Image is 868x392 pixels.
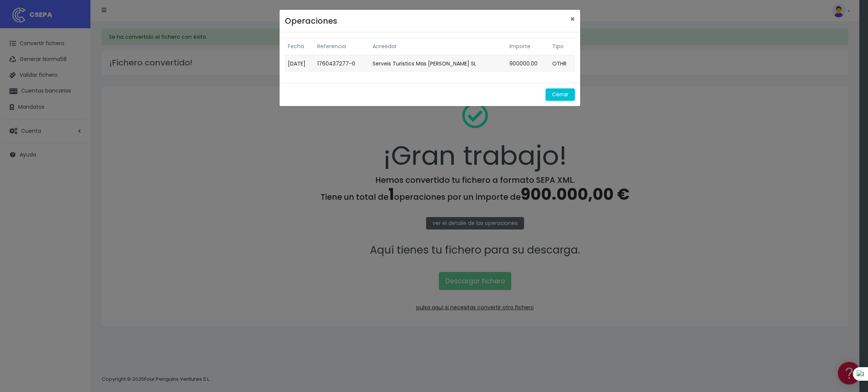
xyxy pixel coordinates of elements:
th: Acreedor [370,38,507,55]
td: Serveis Turistics Mas [PERSON_NAME] SL [370,55,507,73]
th: Importe [506,38,549,55]
h4: Operaciones [285,15,337,27]
th: Tipo [549,38,575,55]
td: [DATE] [285,55,315,73]
span: × [570,14,575,24]
td: 900000.00 [506,55,549,73]
th: Referencia [314,38,369,55]
button: Cerrar [546,88,575,101]
td: OTHR [549,55,575,73]
button: Close [565,10,580,28]
th: Fecha [285,38,315,55]
td: 1760437277-0 [314,55,369,73]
